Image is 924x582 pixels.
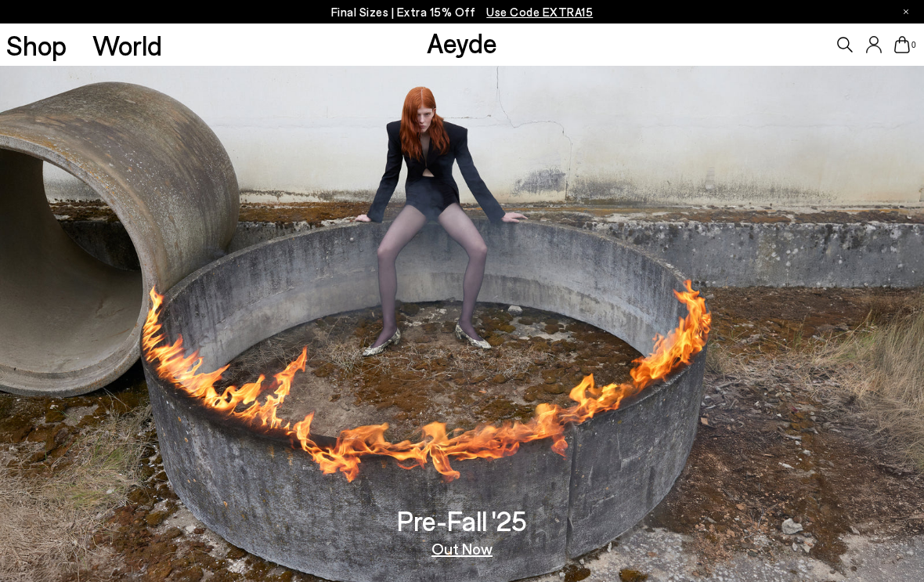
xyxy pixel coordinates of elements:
[6,31,67,59] a: Shop
[894,36,910,53] a: 0
[910,41,918,49] span: 0
[92,31,162,59] a: World
[486,5,593,19] span: Navigate to /collections/ss25-final-sizes
[427,26,497,59] a: Aeyde
[431,540,493,556] a: Out Now
[397,507,527,534] h3: Pre-Fall '25
[331,2,594,22] p: Final Sizes | Extra 15% Off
